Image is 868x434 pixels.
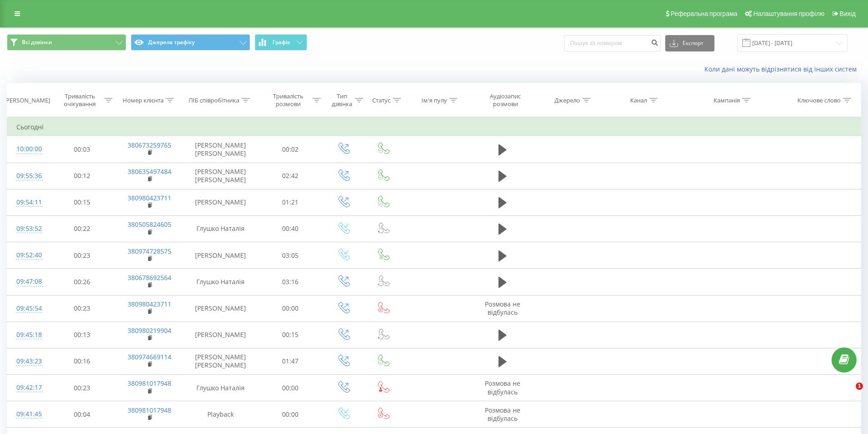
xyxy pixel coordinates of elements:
div: 09:47:08 [16,273,40,291]
td: 00:00 [257,375,324,401]
a: 380981017948 [128,379,171,388]
a: 380980423711 [128,300,171,308]
td: [PERSON_NAME] [PERSON_NAME] [184,163,257,189]
td: 00:03 [49,136,115,163]
td: Playback [184,401,257,428]
a: 380673259765 [128,141,171,149]
div: 09:43:23 [16,352,40,370]
button: Експорт [665,35,714,51]
div: Статус [372,97,390,104]
td: Глушко Наталія [184,269,257,295]
a: 380981017948 [128,406,171,414]
div: Канал [630,97,647,104]
a: 380980219904 [128,326,171,335]
td: 03:16 [257,269,324,295]
td: 00:00 [257,401,324,428]
div: 10:00:00 [16,140,40,158]
div: 09:54:11 [16,194,40,211]
td: 00:23 [49,295,115,322]
td: 00:15 [49,189,115,215]
span: Вихід [840,10,856,17]
div: ПІБ співробітника [189,97,239,104]
div: Ключове слово [797,97,841,104]
td: [PERSON_NAME] [PERSON_NAME] [184,348,257,374]
div: 09:41:45 [16,405,40,423]
td: 01:21 [257,189,324,215]
span: Графік [272,39,290,46]
a: 380505824605 [128,220,171,229]
span: Всі дзвінки [22,39,52,46]
div: 09:45:18 [16,326,40,344]
span: Розмова не відбулась [485,406,520,423]
div: 09:55:36 [16,167,40,185]
span: 1 [856,383,863,390]
td: [PERSON_NAME] [184,322,257,348]
span: Розмова не відбулась [485,379,520,396]
td: Глушко Наталія [184,375,257,401]
span: Налаштування профілю [753,10,824,17]
input: Пошук за номером [564,35,661,51]
td: [PERSON_NAME] [PERSON_NAME] [184,136,257,163]
td: 00:23 [49,242,115,269]
td: 00:40 [257,215,324,242]
td: [PERSON_NAME] [184,295,257,322]
td: 00:23 [49,375,115,401]
div: 09:52:40 [16,246,40,264]
td: 00:22 [49,215,115,242]
div: 09:42:17 [16,379,40,397]
a: 380980423711 [128,194,171,202]
td: 00:26 [49,269,115,295]
a: 380635497484 [128,167,171,176]
div: Тип дзвінка [331,92,353,108]
td: 00:12 [49,163,115,189]
div: 09:45:54 [16,300,40,317]
a: 380678692564 [128,273,171,282]
a: 380974728575 [128,247,171,255]
button: Графік [255,34,307,51]
div: Джерело [555,97,580,104]
td: 00:15 [257,322,324,348]
div: [PERSON_NAME] [4,97,50,104]
button: Джерела трафіку [131,34,250,51]
td: 00:13 [49,322,115,348]
td: [PERSON_NAME] [184,242,257,269]
td: 00:00 [257,295,324,322]
div: Тривалість розмови [266,92,311,108]
div: Тривалість очікування [57,92,103,108]
div: Аудіозапис розмови [479,92,532,108]
td: [PERSON_NAME] [184,189,257,215]
span: Реферальна програма [671,10,738,17]
span: Розмова не відбулась [485,300,520,317]
td: 02:42 [257,163,324,189]
button: Всі дзвінки [7,34,126,51]
a: Коли дані можуть відрізнятися вiд інших систем [704,65,861,73]
div: Номер клієнта [123,97,164,104]
div: Кампанія [714,97,740,104]
td: 00:16 [49,348,115,374]
td: Глушко Наталія [184,215,257,242]
td: 01:47 [257,348,324,374]
td: 03:05 [257,242,324,269]
td: 00:04 [49,401,115,428]
iframe: Intercom live chat [837,383,859,404]
a: 380974669114 [128,352,171,361]
div: 09:53:52 [16,220,40,238]
td: 00:02 [257,136,324,163]
td: Сьогодні [7,118,861,136]
div: Ім'я пулу [421,97,447,104]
